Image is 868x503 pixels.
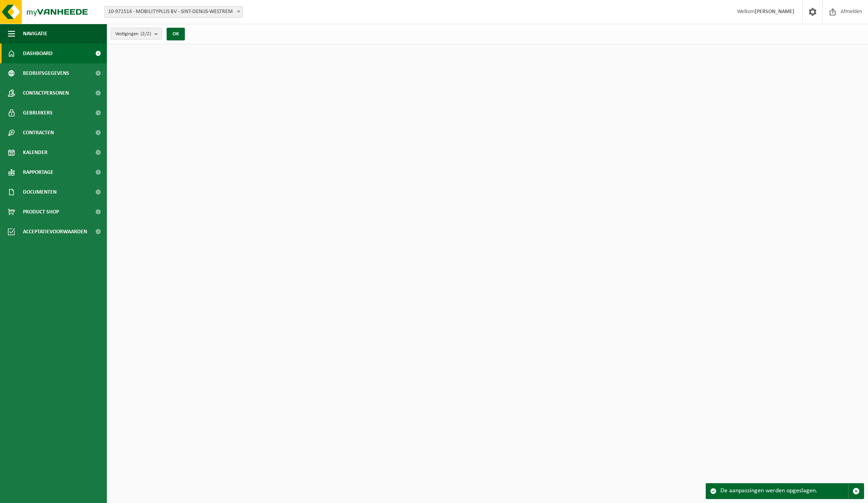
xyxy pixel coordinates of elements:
span: Rapportage [23,162,53,182]
span: Kalender [23,143,47,162]
count: (2/2) [141,31,151,36]
span: Acceptatievoorwaarden [23,222,87,242]
span: Documenten [23,182,57,202]
span: Navigatie [23,24,47,44]
span: Gebruikers [23,103,53,123]
span: Vestigingen [115,28,151,40]
strong: [PERSON_NAME] [755,9,794,15]
span: Contracten [23,123,54,143]
button: Vestigingen(2/2) [111,28,162,40]
button: OK [167,28,185,40]
span: Contactpersonen [23,83,69,103]
div: De aanpassingen werden opgeslagen. [720,484,848,499]
span: 10-971514 - MOBILITYPLUS BV - SINT-DENIJS-WESTREM [105,6,243,17]
span: Product Shop [23,202,59,222]
span: Bedrijfsgegevens [23,63,69,83]
span: Dashboard [23,44,53,63]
